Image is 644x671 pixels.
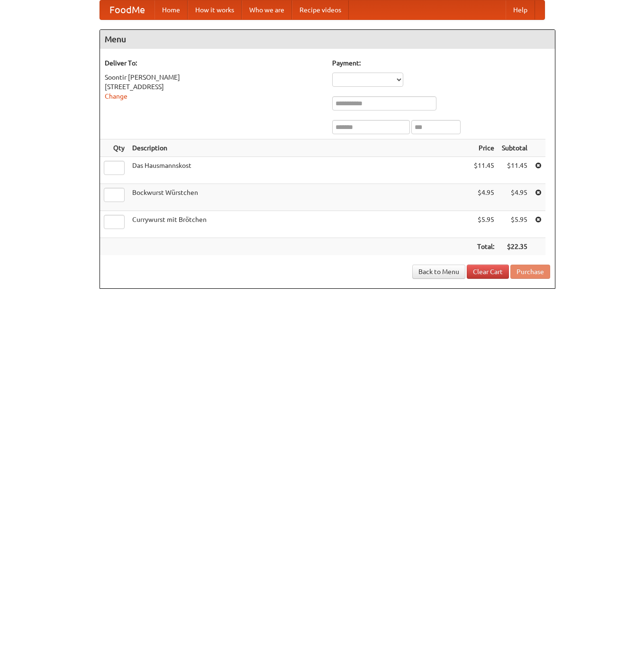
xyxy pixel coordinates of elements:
[470,184,498,211] td: $4.95
[105,58,323,68] h5: Deliver To:
[467,265,509,279] a: Clear Cart
[332,58,550,68] h5: Payment:
[470,139,498,157] th: Price
[100,0,154,19] a: FoodMe
[470,157,498,184] td: $11.45
[498,184,531,211] td: $4.95
[510,265,550,279] button: Purchase
[498,139,531,157] th: Subtotal
[100,139,128,157] th: Qty
[498,157,531,184] td: $11.45
[506,0,535,19] a: Help
[188,0,242,19] a: How it works
[154,0,188,19] a: Home
[412,265,465,279] a: Back to Menu
[128,139,470,157] th: Description
[105,92,127,100] a: Change
[105,82,323,92] div: [STREET_ADDRESS]
[100,30,555,49] h4: Menu
[105,73,323,82] div: Soontir [PERSON_NAME]
[128,184,470,211] td: Bockwurst Würstchen
[498,238,531,256] th: $22.35
[128,211,470,238] td: Currywurst mit Brötchen
[128,157,470,184] td: Das Hausmannskost
[242,0,292,19] a: Who we are
[292,0,349,19] a: Recipe videos
[470,238,498,256] th: Total:
[470,211,498,238] td: $5.95
[498,211,531,238] td: $5.95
